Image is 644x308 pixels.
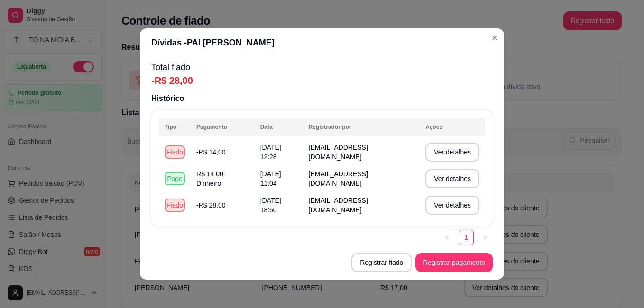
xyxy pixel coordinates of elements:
[444,235,450,240] span: left
[165,172,185,185] div: Pago
[260,170,281,187] span: [DATE] 11:04
[151,61,493,74] p: Total fiado
[425,196,479,215] button: Ver detalhes
[255,118,303,136] th: Data
[459,230,474,245] li: 1
[165,145,185,159] div: Fiado
[191,139,255,165] td: -R$ 14,00
[425,169,479,188] button: Ver detalhes
[309,170,368,187] span: [EMAIL_ADDRESS][DOMAIN_NAME]
[303,118,420,136] th: Registrador por
[440,230,455,245] button: left
[151,74,493,87] p: -R$ 28,00
[191,192,255,218] td: -R$ 28,00
[415,253,493,272] button: Registrar pagamento
[151,93,493,104] p: Histórico
[351,253,412,272] button: Registrar fiado
[478,230,493,245] button: right
[478,230,493,245] li: Next Page
[440,230,455,245] li: Previous Page
[140,28,504,57] header: Dívidas - PAI [PERSON_NAME]
[165,199,185,212] div: Fiado
[260,197,281,214] span: [DATE] 18:50
[309,144,368,161] span: [EMAIL_ADDRESS][DOMAIN_NAME]
[459,230,473,245] a: 1
[260,144,281,161] span: [DATE] 12:28
[420,118,485,136] th: Ações
[159,118,191,136] th: Tipo
[191,165,255,192] td: R$ 14,00 - Dinheiro
[425,143,479,162] button: Ver detalhes
[309,197,368,214] span: [EMAIL_ADDRESS][DOMAIN_NAME]
[487,30,502,45] button: Close
[191,118,255,136] th: Pagamento
[482,235,488,240] span: right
